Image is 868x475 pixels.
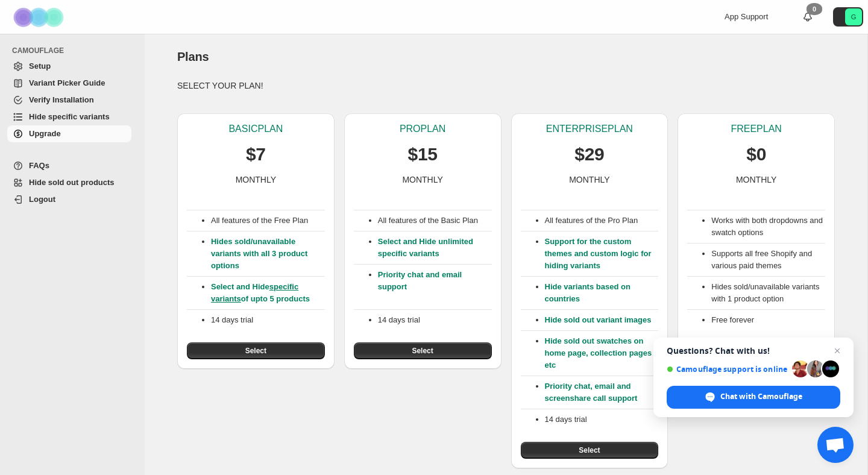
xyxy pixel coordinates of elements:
[711,248,825,272] li: Supports all free Shopify and various paid themes
[7,174,131,191] a: Hide sold out products
[378,215,492,227] p: All features of the Basic Plan
[400,123,445,135] p: PRO PLAN
[412,346,433,356] span: Select
[579,445,600,455] span: Select
[711,314,825,326] li: Free forever
[545,281,659,305] p: Hide variants based on countries
[731,123,781,135] p: FREE PLAN
[569,174,609,186] p: MONTHLY
[667,386,840,409] div: Chat with Camouflage
[667,346,840,356] span: Questions? Chat with us!
[211,314,325,326] p: 14 days trial
[29,95,94,104] span: Verify Installation
[711,281,825,305] li: Hides sold/unavailable variants with 1 product option
[29,195,55,204] span: Logout
[833,7,863,27] button: Avatar with initials G
[402,174,442,186] p: MONTHLY
[830,344,844,358] span: Close chat
[802,11,814,23] a: 0
[177,50,209,63] span: Plans
[546,123,633,135] p: ENTERPRISE PLAN
[521,442,659,459] button: Select
[378,314,492,326] p: 14 days trial
[211,281,325,305] p: Select and Hide of upto 5 products
[725,12,768,21] span: App Support
[736,174,776,186] p: MONTHLY
[574,142,604,166] p: $29
[545,414,659,426] p: 14 days trial
[7,58,131,75] a: Setup
[545,380,659,404] p: Priority chat, email and screenshare call support
[378,236,492,260] p: Select and Hide unlimited specific variants
[29,161,49,170] span: FAQs
[545,314,659,326] p: Hide sold out variant images
[12,46,136,55] span: CAMOUFLAGE
[211,215,325,227] p: All features of the Free Plan
[236,174,276,186] p: MONTHLY
[29,78,105,87] span: Variant Picker Guide
[7,191,131,208] a: Logout
[211,236,325,272] p: Hides sold/unavailable variants with all 3 product options
[29,112,110,121] span: Hide specific variants
[187,342,325,359] button: Select
[177,80,835,92] p: SELECT YOUR PLAN!
[7,125,131,142] a: Upgrade
[408,142,438,166] p: $15
[817,427,854,463] div: Open chat
[228,123,283,135] p: BASIC PLAN
[246,142,266,166] p: $7
[378,269,492,305] p: Priority chat and email support
[545,236,659,272] p: Support for the custom themes and custom logic for hiding variants
[746,142,766,166] p: $0
[711,215,825,239] li: Works with both dropdowns and swatch options
[667,365,788,374] span: Camouflage support is online
[7,75,131,92] a: Variant Picker Guide
[545,215,659,227] p: All features of the Pro Plan
[29,178,115,187] span: Hide sold out products
[7,109,131,125] a: Hide specific variants
[7,157,131,174] a: FAQs
[807,3,822,15] div: 0
[354,342,492,359] button: Select
[7,92,131,109] a: Verify Installation
[720,391,802,402] span: Chat with Camouflage
[245,346,266,356] span: Select
[29,129,61,138] span: Upgrade
[545,335,659,371] p: Hide sold out swatches on home page, collection pages etc
[845,8,862,25] span: Avatar with initials G
[29,61,51,71] span: Setup
[10,1,70,34] img: Camouflage
[851,13,857,20] text: G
